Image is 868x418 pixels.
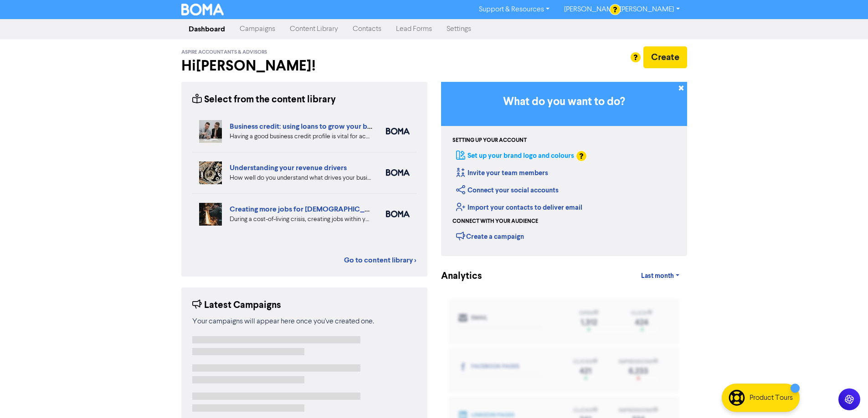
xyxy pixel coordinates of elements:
[230,132,372,141] div: Having a good business credit profile is vital for accessing routes to funding. We look at six di...
[386,169,410,176] img: boma_accounting
[232,20,282,38] a: Campaigns
[181,20,232,38] a: Dashboard
[754,320,868,418] iframe: Chat Widget
[230,163,347,172] a: Understanding your revenue drivers
[456,169,548,177] a: Invite your team members
[230,122,391,131] a: Business credit: using loans to grow your business
[282,20,345,38] a: Content Library
[230,205,416,214] a: Creating more jobs for [DEMOGRAPHIC_DATA] workers
[192,298,281,312] div: Latest Campaigns
[344,255,416,266] a: Go to content library >
[345,20,389,38] a: Contacts
[452,136,527,145] div: Setting up your account
[456,151,574,160] a: Set up your brand logo and colours
[441,82,687,256] div: Getting Started in BOMA
[456,186,559,195] a: Connect your social accounts
[557,2,687,17] a: [PERSON_NAME] [PERSON_NAME]
[386,211,410,217] img: boma
[389,20,439,38] a: Lead Forms
[455,96,673,109] h3: What do you want to do?
[643,46,687,68] button: Create
[439,20,478,38] a: Settings
[456,229,524,243] div: Create a campaign
[181,49,267,55] span: Aspire Accountants & Advisors
[386,128,410,135] img: boma
[230,173,372,183] div: How well do you understand what drives your business revenue? We can help you review your numbers...
[230,215,372,224] div: During a cost-of-living crisis, creating jobs within your local community is one of the most impo...
[192,316,416,327] div: Your campaigns will appear here once you've created one.
[456,203,582,212] a: Import your contacts to deliver email
[441,269,471,283] div: Analytics
[472,2,557,17] a: Support & Resources
[192,93,336,107] div: Select from the content library
[634,267,687,285] a: Last month
[641,272,674,280] span: Last month
[181,57,427,75] h2: Hi [PERSON_NAME] !
[181,4,224,15] img: BOMA Logo
[452,217,538,226] div: Connect with your audience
